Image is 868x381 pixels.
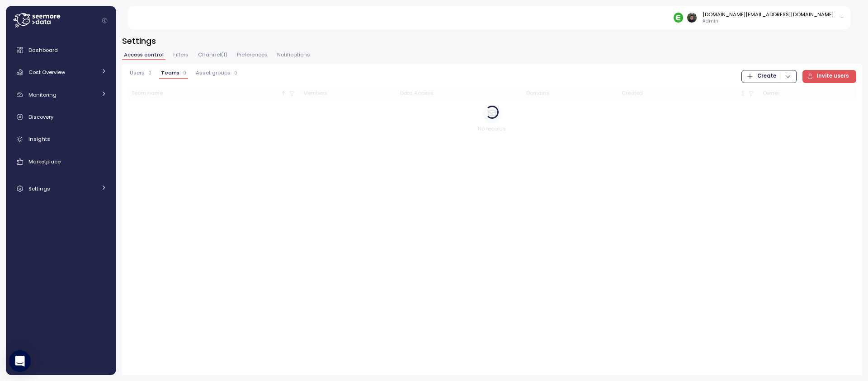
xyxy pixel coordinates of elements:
span: Filters [173,52,189,57]
a: Dashboard [9,41,113,59]
p: 0 [183,70,186,76]
div: Open Intercom Messenger [9,350,31,372]
img: 8a667c340b96c72f6b400081a025948b [687,13,697,22]
span: Preferences [237,52,268,57]
span: Notifications [277,52,310,57]
span: Cost Overview [28,69,65,76]
a: Insights [9,130,113,149]
span: Users [130,70,145,75]
span: Monitoring [28,91,57,98]
a: Cost Overview [9,63,113,81]
span: Access control [124,52,164,57]
button: Invite users [802,70,857,83]
span: Invite users [817,70,849,83]
span: Insights [28,135,50,143]
a: Monitoring [9,86,113,104]
button: Create [741,70,796,83]
p: 0 [148,70,151,76]
a: Settings [9,180,113,198]
a: Marketplace [9,153,113,171]
p: Admin [703,18,834,24]
div: [DOMAIN_NAME][EMAIL_ADDRESS][DOMAIN_NAME] [703,11,834,18]
img: 689adfd76a9d17b9213495f1.PNG [674,13,683,22]
a: Discovery [9,108,113,126]
span: Marketplace [28,158,61,165]
span: Settings [28,185,50,192]
span: Asset groups [196,70,231,75]
span: Discovery [28,113,53,121]
span: Dashboard [28,46,58,54]
p: 0 [234,70,237,76]
span: Teams [161,70,179,75]
span: Channel ( 1 ) [198,52,227,57]
h3: Settings [122,35,862,46]
button: Collapse navigation [99,17,110,24]
span: Create [757,70,776,83]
